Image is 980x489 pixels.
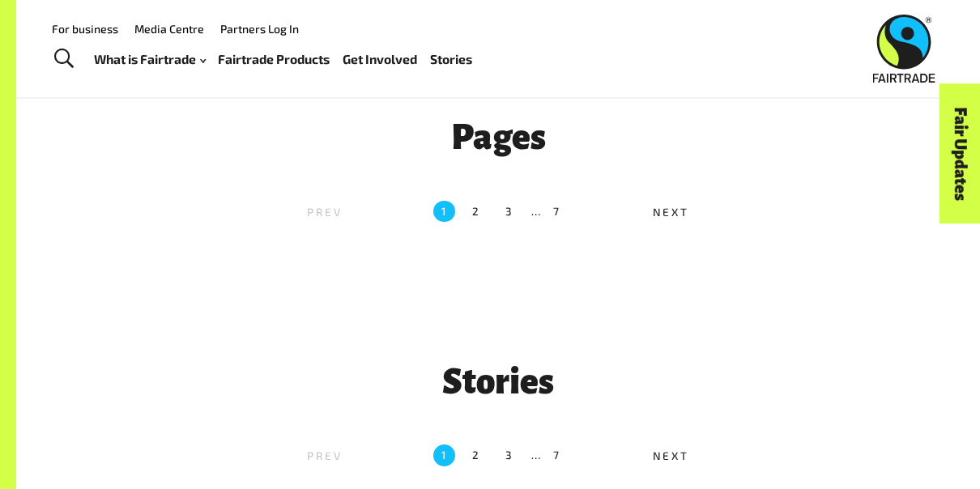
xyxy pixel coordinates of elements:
label: 1 [433,444,455,466]
h3: Pages [123,119,873,157]
li: … [531,444,543,466]
a: For business [52,22,118,36]
h3: Stories [123,364,873,402]
label: 3 [499,201,521,223]
label: 2 [466,201,488,223]
label: 1 [433,201,455,223]
span: Next [653,450,689,463]
a: Toggle Search [44,39,83,79]
span: Next [653,206,689,219]
label: 7 [553,444,561,466]
label: 7 [553,201,561,223]
a: Fairtrade Products [218,48,330,70]
li: … [531,201,543,223]
a: What is Fairtrade [94,48,206,70]
label: 2 [466,444,488,466]
a: Media Centre [134,22,204,36]
a: Get Involved [343,48,417,70]
img: Fairtrade Australia New Zealand logo [872,15,935,83]
a: Partners Log In [220,22,299,36]
a: Stories [430,48,472,70]
label: 3 [499,444,521,466]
